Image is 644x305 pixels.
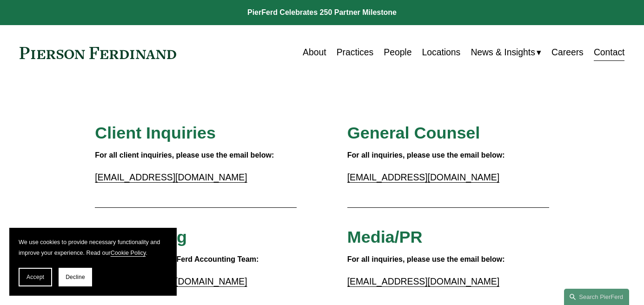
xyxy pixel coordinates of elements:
[27,274,44,280] span: Accept
[59,268,92,286] button: Decline
[95,277,247,286] a: [EMAIL_ADDRESS][DOMAIN_NAME]
[471,45,535,61] span: News & Insights
[594,44,625,62] a: Contact
[347,277,499,286] a: [EMAIL_ADDRESS][DOMAIN_NAME]
[551,44,584,62] a: Careers
[95,172,247,182] a: [EMAIL_ADDRESS][DOMAIN_NAME]
[384,44,412,62] a: People
[66,274,85,280] span: Decline
[303,44,326,62] a: About
[347,227,423,246] span: Media/PR
[95,255,259,263] strong: Please contact the PierFerd Accounting Team:
[347,151,505,159] strong: For all inquiries, please use the email below:
[95,123,216,142] span: Client Inquiries
[337,44,373,62] a: Practices
[111,250,146,256] a: Cookie Policy
[19,237,167,259] p: We use cookies to provide necessary functionality and improve your experience. Read our .
[422,44,461,62] a: Locations
[9,228,177,296] section: Cookie banner
[347,255,505,263] strong: For all inquiries, please use the email below:
[347,172,499,182] a: [EMAIL_ADDRESS][DOMAIN_NAME]
[95,151,274,159] strong: For all client inquiries, please use the email below:
[564,289,629,305] a: Search this site
[19,268,52,286] button: Accept
[471,44,541,62] a: folder dropdown
[95,227,187,246] span: Accounting
[347,123,480,142] span: General Counsel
